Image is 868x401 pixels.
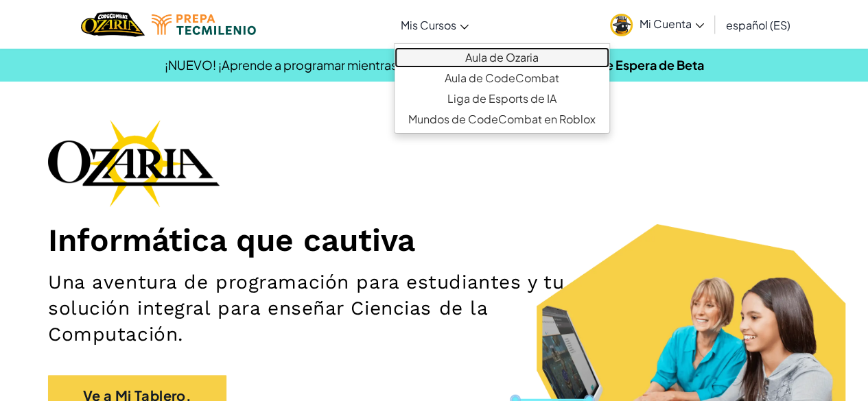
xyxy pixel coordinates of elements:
[48,119,220,207] img: Ozaria branding logo
[152,14,256,35] img: Tecmilenio logo
[81,10,145,38] img: Home
[394,6,476,43] a: Mis Cursos
[719,6,797,43] a: español (ES)
[726,18,790,32] span: español (ES)
[395,88,609,109] a: Liga de Esports de IA
[640,16,704,31] span: Mi Cuenta
[395,68,609,88] a: Aula de CodeCombat
[395,109,609,130] a: Mundos de CodeCombat en Roblox
[610,14,633,36] img: avatar
[401,18,456,32] span: Mis Cursos
[48,221,820,259] h1: Informática que cautiva
[165,57,501,73] span: ¡NUEVO! ¡Aprende a programar mientras juegas en Roblox!
[48,269,565,348] h2: Una aventura de programación para estudiantes y tu solución integral para enseñar Ciencias de la ...
[81,10,145,38] a: Ozaria by CodeCombat logo
[603,3,711,46] a: Mi Cuenta
[395,47,609,68] a: Aula de Ozaria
